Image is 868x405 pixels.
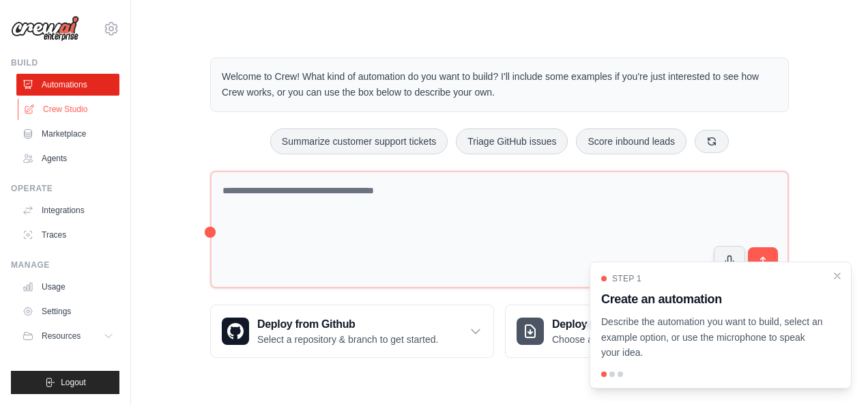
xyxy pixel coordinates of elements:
span: Logout [61,377,86,388]
a: Integrations [16,199,119,221]
button: Triage GitHub issues [456,128,568,154]
p: Welcome to Crew! What kind of automation do you want to build? I'll include some examples if you'... [222,69,777,100]
h3: Create an automation [601,290,824,309]
a: Settings [16,301,119,322]
button: Resources [16,325,119,347]
button: Summarize customer support tickets [270,128,448,154]
p: Describe the automation you want to build, select an example option, or use the microphone to spe... [601,314,824,361]
a: Automations [16,74,119,96]
a: Agents [16,148,119,169]
span: Resources [42,331,81,341]
button: Score inbound leads [576,128,686,154]
div: Operate [11,183,119,194]
a: Marketplace [16,123,119,145]
p: Select a repository & branch to get started. [257,333,438,346]
div: Build [11,57,119,68]
img: Logo [11,16,79,42]
button: Logout [11,371,119,394]
p: Choose a zip file to upload. [552,333,667,346]
h3: Deploy from Github [257,316,438,333]
h3: Deploy from zip file [552,316,667,333]
a: Crew Studio [18,98,121,120]
div: Manage [11,260,119,270]
iframe: Chat Widget [800,339,868,405]
a: Usage [16,276,119,298]
a: Traces [16,224,119,246]
span: Step 1 [612,273,641,284]
button: Close walkthrough [832,270,843,281]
